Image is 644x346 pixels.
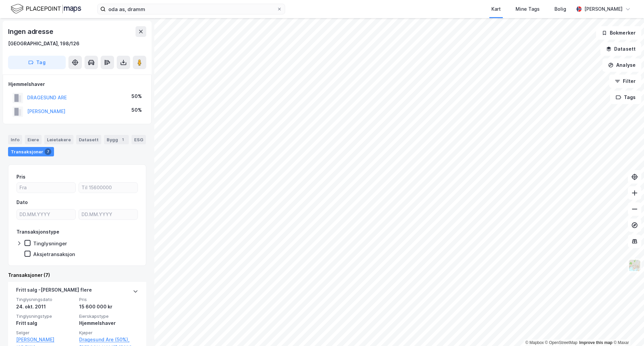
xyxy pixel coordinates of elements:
[33,240,67,247] div: Tinglysninger
[8,26,54,37] div: Ingen adresse
[8,135,22,144] div: Info
[16,303,75,311] div: 24. okt. 2011
[16,228,59,236] div: Transaksjonstype
[8,56,66,69] button: Tag
[25,135,42,144] div: Eiere
[516,5,540,13] div: Mine Tags
[131,106,142,114] div: 50%
[33,251,75,257] div: Aksjetransaksjon
[610,314,644,346] iframe: Chat Widget
[8,80,146,88] div: Hjemmelshaver
[602,58,641,72] button: Analyse
[610,314,644,346] div: Kontrollprogram for chat
[16,330,75,336] span: Selger
[44,135,73,144] div: Leietakere
[45,148,51,155] div: 7
[79,313,138,319] span: Eierskapstype
[16,297,75,302] span: Tinglysningsdato
[16,319,75,327] div: Fritt salg
[525,340,544,345] a: Mapbox
[79,209,138,219] input: DD.MM.YYYY
[17,183,75,193] input: Fra
[628,259,641,272] img: Z
[106,4,277,14] input: Søk på adresse, matrikkel, gårdeiere, leietakere eller personer
[16,286,92,297] div: Fritt salg - [PERSON_NAME] flere
[79,303,138,311] div: 15 600 000 kr
[79,330,138,336] span: Kjøper
[79,319,138,327] div: Hjemmelshaver
[596,26,641,40] button: Bokmerker
[584,5,623,13] div: [PERSON_NAME]
[609,75,641,88] button: Filter
[17,209,75,219] input: DD.MM.YYYY
[131,92,142,100] div: 50%
[79,297,138,302] span: Pris
[8,271,146,279] div: Transaksjoner (7)
[79,183,138,193] input: Til 15600000
[8,40,79,48] div: [GEOGRAPHIC_DATA], 198/126
[600,42,641,56] button: Datasett
[8,147,54,156] div: Transaksjoner
[16,313,75,319] span: Tinglysningstype
[131,135,146,144] div: ESG
[76,135,101,144] div: Datasett
[11,3,81,15] img: logo.f888ab2527a4732fd821a326f86c7f29.svg
[119,136,126,143] div: 1
[104,135,129,144] div: Bygg
[545,340,578,345] a: OpenStreetMap
[554,5,566,13] div: Bolig
[16,198,28,206] div: Dato
[491,5,501,13] div: Kart
[579,340,612,345] a: Improve this map
[16,173,25,181] div: Pris
[610,91,641,104] button: Tags
[79,336,138,344] a: Dragesund Are (50%),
